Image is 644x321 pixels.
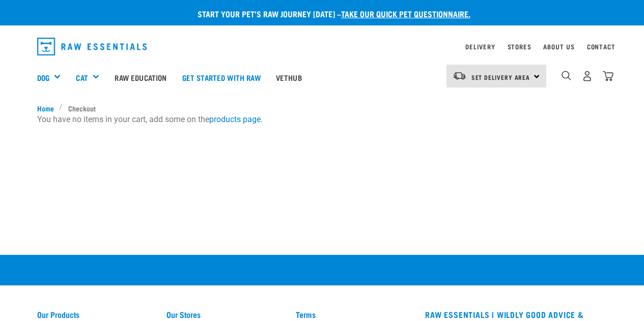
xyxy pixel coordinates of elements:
[107,57,174,98] a: Raw Education
[37,38,147,55] img: Raw Essentials Logo
[508,45,531,48] a: Stores
[543,45,574,48] a: About Us
[453,71,466,80] img: van-moving.png
[587,45,615,48] a: Contact
[37,72,49,83] a: Dog
[603,71,613,81] img: home-icon@2x.png
[29,34,615,60] nav: dropdown navigation
[37,113,607,126] p: You have no items in your cart, add some on the .
[37,103,60,113] a: Home
[268,57,310,98] a: Vethub
[37,103,607,113] nav: breadcrumbs
[341,11,470,16] a: take our quick pet questionnaire.
[76,72,88,83] a: Cat
[471,75,530,79] span: Set Delivery Area
[296,310,413,319] a: Terms
[37,310,154,319] a: Our Products
[209,114,261,124] a: products page
[166,310,284,319] a: Our Stores
[562,71,571,80] img: home-icon-1@2x.png
[582,71,593,81] img: user.png
[465,45,495,48] a: Delivery
[175,57,268,98] a: Get started with Raw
